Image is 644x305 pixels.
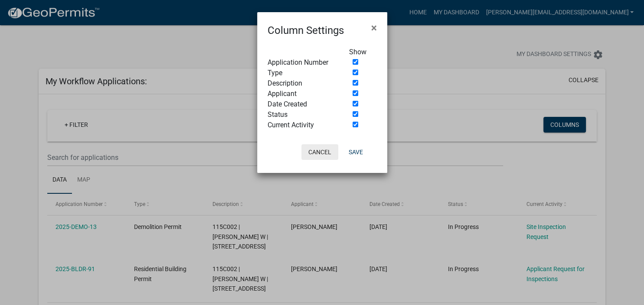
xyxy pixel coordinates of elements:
div: Date Created [261,99,343,109]
div: Current Activity [261,120,343,130]
button: Cancel [301,144,338,160]
div: Applicant [261,89,343,99]
button: Close [364,16,384,40]
div: Status [261,109,343,120]
div: Show [343,47,383,57]
div: Application Number [261,57,343,68]
span: × [371,22,377,34]
h4: Column Settings [268,23,344,38]
button: Save [342,144,370,160]
div: Type [261,68,343,78]
div: Description [261,78,343,89]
